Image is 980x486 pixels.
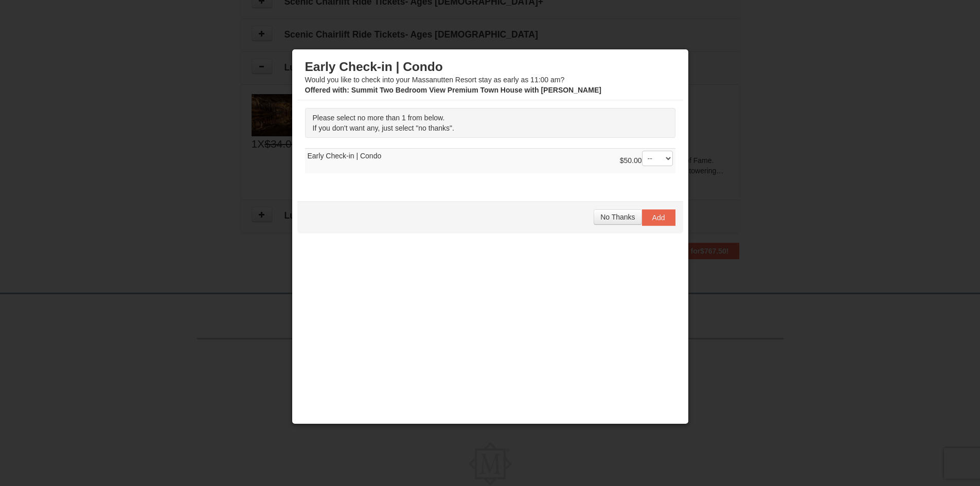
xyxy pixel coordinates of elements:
span: Add [652,213,665,222]
div: Would you like to check into your Massanutten Resort stay as early as 11:00 am? [305,59,675,95]
h3: Early Check-in | Condo [305,59,675,75]
span: Please select no more than 1 from below. [313,114,445,122]
span: No Thanks [600,213,635,221]
td: Early Check-in | Condo [305,148,675,173]
span: If you don't want any, just select "no thanks". [313,124,454,132]
strong: : Summit Two Bedroom View Premium Town House with [PERSON_NAME] [305,86,601,94]
button: No Thanks [594,209,642,225]
button: Add [642,209,675,226]
div: $50.00 [620,151,673,171]
span: Offered with [305,86,347,94]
